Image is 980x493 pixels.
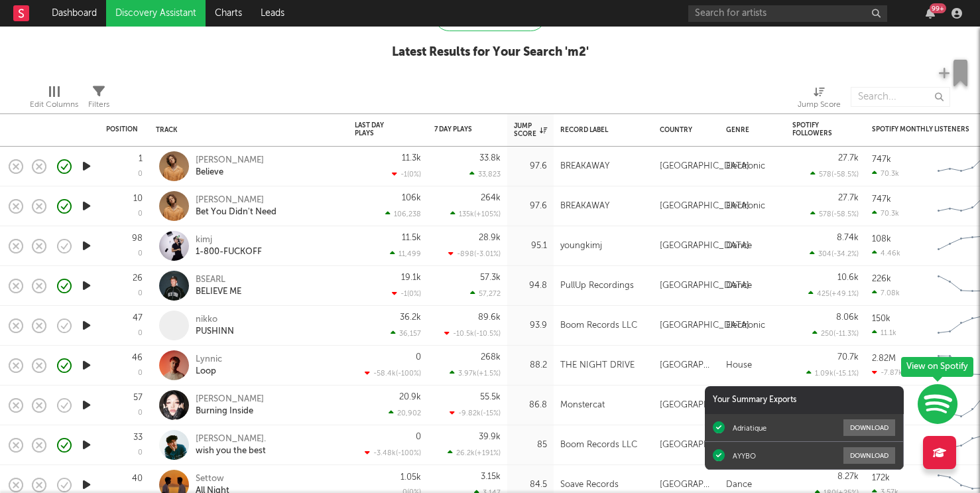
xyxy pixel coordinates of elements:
[560,358,635,374] div: THE NIGHT DRIVE
[391,329,421,338] div: 36,157
[479,154,501,163] div: 33.8k
[196,393,264,417] a: [PERSON_NAME]Burning Inside
[196,433,266,457] a: [PERSON_NAME].wish you the best
[450,409,501,417] div: -9.82k ( -15 % )
[196,473,229,485] div: Settow
[196,234,262,258] a: kimj1-800-FUCKOFF
[385,210,421,218] div: 106,238
[901,357,973,377] div: View on Spotify
[448,249,501,258] div: -898 ( -3.01 % )
[843,419,895,436] button: Download
[196,366,222,378] div: Loop
[514,477,547,493] div: 84.5
[480,273,501,282] div: 57.3k
[514,198,547,214] div: 97.6
[133,274,143,283] div: 26
[872,315,890,323] div: 150k
[389,409,421,417] div: 20,902
[514,159,547,175] div: 97.6
[872,235,891,244] div: 108k
[479,433,501,441] div: 39.9k
[726,126,772,134] div: Genre
[196,194,276,206] div: [PERSON_NAME]
[444,329,501,338] div: -10.5k ( -10.5 % )
[726,318,765,334] div: Electronic
[560,477,619,493] div: Soave Records
[843,447,895,464] button: Download
[139,155,143,163] div: 1
[402,234,421,242] div: 11.5k
[355,121,401,137] div: Last Day Plays
[106,125,138,133] div: Position
[365,369,421,378] div: -58.4k ( -100 % )
[660,238,749,254] div: [GEOGRAPHIC_DATA]
[402,194,421,202] div: 106k
[798,80,841,119] div: Jump Score
[514,122,547,138] div: Jump Score
[88,80,109,119] div: Filters
[837,234,859,242] div: 8.74k
[196,155,264,167] div: [PERSON_NAME]
[514,318,547,334] div: 93.9
[560,437,637,453] div: Boom Records LLC
[810,210,859,218] div: 578 ( -58.5 % )
[837,273,859,282] div: 10.6k
[196,354,222,378] a: LynnicLoop
[196,445,266,457] div: wish you the best
[390,249,421,258] div: 11,499
[514,358,547,374] div: 88.2
[808,289,859,298] div: 425 ( +49.1 % )
[560,159,609,175] div: BREAKAWAY
[872,289,900,297] div: 7.08k
[726,358,752,374] div: House
[196,354,222,366] div: Lynnic
[156,126,335,134] div: Track
[733,423,766,433] div: Adriatique
[838,194,859,202] div: 27.7k
[133,314,143,322] div: 47
[798,97,841,113] div: Jump Score
[726,238,752,254] div: Dance
[660,278,749,294] div: [GEOGRAPHIC_DATA]
[392,44,589,60] div: Latest Results for Your Search ' m2 '
[196,314,234,326] div: nikko
[872,195,891,204] div: 747k
[733,451,756,460] div: AYYBO
[660,437,749,453] div: [GEOGRAPHIC_DATA]
[416,353,421,362] div: 0
[470,289,501,298] div: 57,272
[133,433,143,442] div: 33
[810,249,859,258] div: 304 ( -34.2 % )
[400,473,421,482] div: 1.05k
[560,126,640,134] div: Record Label
[872,474,890,482] div: 172k
[196,155,264,178] a: [PERSON_NAME]Believe
[872,275,891,283] div: 226k
[479,234,501,242] div: 28.9k
[660,198,749,214] div: [GEOGRAPHIC_DATA]
[138,210,143,218] div: 0
[726,477,752,493] div: Dance
[872,155,891,164] div: 747k
[836,313,859,322] div: 8.06k
[399,393,421,401] div: 20.9k
[872,328,896,337] div: 11.1k
[792,121,839,137] div: Spotify Followers
[660,477,713,493] div: [GEOGRAPHIC_DATA]
[392,170,421,178] div: -1 ( 0 % )
[660,358,713,374] div: [GEOGRAPHIC_DATA]
[469,170,501,178] div: 33,823
[196,433,266,445] div: [PERSON_NAME].
[132,354,143,362] div: 46
[402,154,421,163] div: 11.3k
[138,409,143,417] div: 0
[196,314,234,338] a: nikkoPUSHINN
[726,278,752,294] div: Dance
[138,250,143,257] div: 0
[138,171,143,178] div: 0
[132,234,143,243] div: 98
[138,370,143,377] div: 0
[851,87,950,107] input: Search...
[30,80,78,119] div: Edit Columns
[660,397,749,413] div: [GEOGRAPHIC_DATA]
